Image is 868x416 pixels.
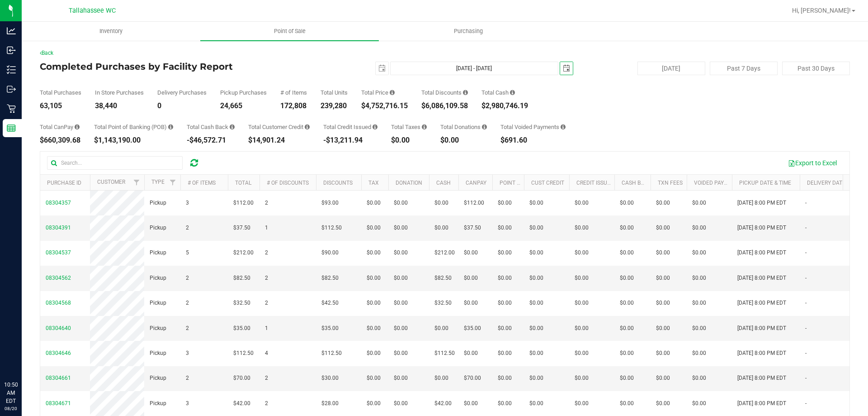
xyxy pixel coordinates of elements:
span: $30.00 [321,374,339,383]
span: 2 [186,224,189,232]
span: 5 [186,249,189,257]
span: $0.00 [692,199,706,207]
button: [DATE] [637,62,705,75]
div: Total Discounts [421,90,468,96]
a: Donation [396,180,422,186]
span: $112.50 [321,349,342,358]
span: $70.00 [233,374,250,383]
div: 239,280 [321,102,348,110]
a: CanPay [466,180,486,186]
span: 1 [265,324,268,333]
i: Sum of the cash-back amounts from rounded-up electronic payments for all purchases in the date ra... [230,124,235,130]
span: 4 [265,349,268,358]
div: 38,440 [95,102,144,110]
span: - [805,374,807,383]
span: $37.50 [464,224,481,232]
span: Pickup [150,374,166,383]
div: Total Point of Banking (POB) [94,124,173,130]
span: $0.00 [575,224,589,232]
span: $93.00 [321,199,339,207]
div: 63,105 [40,102,81,110]
inline-svg: Analytics [7,26,16,35]
span: 08304562 [46,275,71,281]
span: - [805,349,807,358]
span: [DATE] 8:00 PM EDT [737,199,786,207]
i: Sum of all voided payment transaction amounts, excluding tips and transaction fees, for all purch... [561,124,566,130]
span: $35.00 [464,324,481,333]
inline-svg: Outbound [7,85,16,94]
span: $0.00 [367,349,381,358]
span: $0.00 [394,199,408,207]
div: -$13,211.94 [323,137,377,144]
span: 08304661 [46,375,71,381]
i: Sum of the total prices of all purchases in the date range. [390,90,395,96]
i: Sum of the successful, non-voided payments using account credit for all purchases in the date range. [305,124,310,130]
i: Sum of the total taxes for all purchases in the date range. [422,124,427,130]
span: 2 [186,299,189,307]
span: Pickup [150,324,166,333]
span: $0.00 [498,299,512,307]
span: $0.00 [498,324,512,333]
span: $0.00 [656,199,670,207]
span: $0.00 [692,224,706,232]
button: Past 7 Days [710,62,778,75]
span: Pickup [150,224,166,232]
span: Pickup [150,199,166,207]
span: $0.00 [692,249,706,257]
i: Sum of all account credit issued for all refunds from returned purchases in the date range. [373,124,377,130]
span: $0.00 [529,199,543,207]
div: Total Credit Issued [323,124,377,130]
span: $0.00 [367,299,381,307]
a: # of Items [188,180,216,186]
inline-svg: Reports [7,124,16,133]
span: $28.00 [321,399,339,408]
span: $42.00 [434,399,452,408]
a: Pickup Date & Time [739,180,791,186]
a: Cash [436,180,451,186]
span: $0.00 [656,299,670,307]
div: 24,665 [220,102,267,110]
span: 08304671 [46,400,71,406]
span: $0.00 [620,374,634,383]
span: $0.00 [575,349,589,358]
div: Total Cash Back [187,124,235,130]
inline-svg: Retail [7,104,16,113]
a: Customer [97,179,125,185]
span: $0.00 [620,324,634,333]
i: Sum of the successful, non-voided CanPay payment transactions for all purchases in the date range. [75,124,80,130]
div: 0 [157,102,207,110]
div: Total Purchases [40,90,81,96]
span: Hi, [PERSON_NAME]! [792,7,851,14]
span: Pickup [150,299,166,307]
a: Inventory [22,22,200,41]
div: Pickup Purchases [220,90,267,96]
span: $0.00 [656,224,670,232]
div: Total Taxes [391,124,427,130]
span: - [805,299,807,307]
div: $6,086,109.58 [421,102,468,110]
span: 2 [186,324,189,333]
span: 08304391 [46,225,71,231]
div: -$46,572.71 [187,137,235,144]
a: Discounts [323,180,353,186]
span: 08304568 [46,300,71,306]
inline-svg: Inbound [7,46,16,55]
span: $212.00 [233,249,254,257]
span: $0.00 [434,324,448,333]
a: Voided Payment [694,180,739,186]
span: $112.50 [321,224,342,232]
span: [DATE] 8:00 PM EDT [737,249,786,257]
span: $0.00 [464,349,478,358]
span: $0.00 [620,399,634,408]
span: $32.50 [434,299,452,307]
span: Inventory [87,27,135,35]
span: $0.00 [367,199,381,207]
a: Delivery Date [807,180,845,186]
a: Filter [129,175,144,190]
span: $82.50 [233,274,250,282]
a: Cust Credit [531,180,564,186]
span: $0.00 [434,224,448,232]
span: $0.00 [464,399,478,408]
div: Total Price [361,90,408,96]
span: $0.00 [464,274,478,282]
